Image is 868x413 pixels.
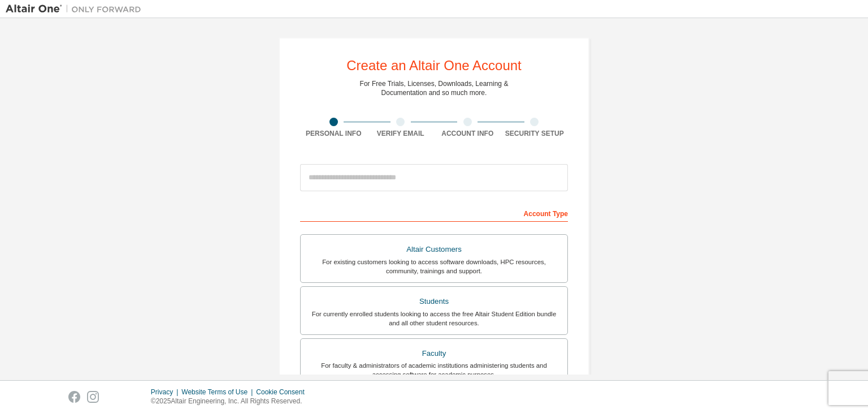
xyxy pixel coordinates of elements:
[307,242,561,257] div: Altair Customers
[6,3,147,15] img: Altair One
[151,388,181,397] div: Privacy
[367,129,435,138] div: Verify Email
[68,391,80,403] img: facebook.svg
[501,129,568,138] div: Security Setup
[151,397,311,406] p: © 2025 Altair Engineering, Inc. All Rights Reserved.
[307,361,561,379] div: For faculty & administrators of academic institutions administering students and accessing softwa...
[360,79,509,97] div: For Free Trials, Licenses, Downloads, Learning & Documentation and so much more.
[307,257,561,276] div: For existing customers looking to access software downloads, HPC resources, community, trainings ...
[256,388,311,397] div: Cookie Consent
[434,129,501,138] div: Account Info
[346,59,522,72] div: Create an Altair One Account
[307,346,561,362] div: Faculty
[307,294,561,309] div: Students
[300,204,568,222] div: Account Type
[307,309,561,328] div: For currently enrolled students looking to access the free Altair Student Edition bundle and all ...
[87,391,99,403] img: instagram.svg
[300,129,367,138] div: Personal Info
[181,388,256,397] div: Website Terms of Use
